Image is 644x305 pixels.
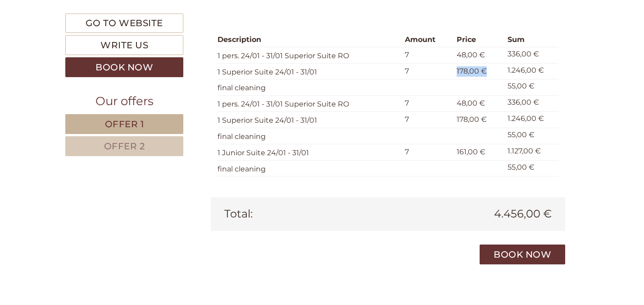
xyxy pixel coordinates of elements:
[218,96,402,112] td: 1 pers. 24/01 - 31/01 Superior Suite RO
[401,47,453,63] td: 7
[218,47,402,63] td: 1 pers. 24/01 - 31/01 Superior Suite RO
[457,67,487,75] span: 178,00 €
[494,206,552,222] span: 4.456,00 €
[104,141,145,152] span: Offer 2
[401,144,453,160] td: 7
[218,79,402,96] td: final cleaning
[401,33,453,47] th: Amount
[65,93,183,110] div: Our offers
[504,128,558,144] td: 55,00 €
[504,96,558,112] td: 336,00 €
[65,57,183,77] a: Book now
[504,112,558,128] td: 1.246,00 €
[401,112,453,128] td: 7
[218,206,388,222] div: Total:
[457,148,485,156] span: 161,00 €
[218,128,402,144] td: final cleaning
[457,51,485,59] span: 48,00 €
[401,96,453,112] td: 7
[218,144,402,160] td: 1 Junior Suite 24/01 - 31/01
[453,33,504,47] th: Price
[504,160,558,176] td: 55,00 €
[504,63,558,79] td: 1.246,00 €
[65,14,183,33] a: Go to website
[218,33,402,47] th: Description
[504,47,558,63] td: 336,00 €
[480,245,565,264] a: Book now
[218,112,402,128] td: 1 Superior Suite 24/01 - 31/01
[504,33,558,47] th: Sum
[218,63,402,79] td: 1 Superior Suite 24/01 - 31/01
[504,79,558,96] td: 55,00 €
[504,144,558,160] td: 1.127,00 €
[105,119,144,129] span: Offer 1
[401,63,453,79] td: 7
[65,35,183,55] a: Write us
[457,115,487,124] span: 178,00 €
[218,160,402,176] td: final cleaning
[457,99,485,107] span: 48,00 €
